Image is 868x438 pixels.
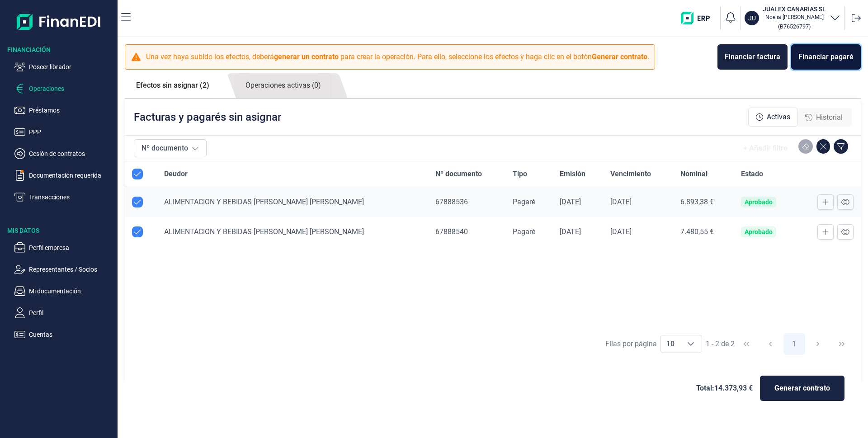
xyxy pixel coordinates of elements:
[748,14,756,23] p: JU
[134,110,281,124] p: Facturas y pagarés sin asignar
[778,23,811,30] small: Copiar cif
[14,170,114,181] button: Documentación requerida
[29,170,114,181] p: Documentación requerida
[745,228,773,235] div: Aprobado
[696,383,753,394] span: Total: 14.373,93 €
[29,192,114,203] p: Transacciones
[763,14,826,21] p: Noelia [PERSON_NAME]
[14,264,114,275] button: Representantes / Socios
[725,52,780,62] div: Financiar factura
[14,329,114,340] button: Cuentas
[791,44,861,70] button: Financiar pagaré
[767,112,790,122] span: Activas
[29,127,114,137] p: PPP
[763,5,826,14] h3: JUALEX CANARIAS SL
[29,286,114,297] p: Mi documentación
[29,105,114,116] p: Préstamos
[717,44,788,70] button: Financiar factura
[132,169,143,179] div: All items selected
[807,333,829,355] button: Next Page
[146,52,649,62] p: Una vez haya subido los efectos, deberá para crear la operación. Para ello, seleccione los efecto...
[132,197,143,207] div: Row Unselected null
[435,169,482,179] span: Nº documento
[745,198,773,206] div: Aprobado
[760,376,844,401] button: Generar contrato
[29,264,114,275] p: Representantes / Socios
[560,227,596,236] div: [DATE]
[680,198,726,207] div: 6.893,38 €
[164,198,364,206] span: ALIMENTACION Y BEBIDAS [PERSON_NAME] [PERSON_NAME]
[831,333,853,355] button: Last Page
[513,198,535,206] span: Pagaré
[513,227,535,236] span: Pagaré
[132,226,143,237] div: Row Unselected null
[741,169,763,179] span: Estado
[29,329,114,340] p: Cuentas
[560,198,596,207] div: [DATE]
[14,61,114,72] button: Poseer librador
[14,83,114,94] button: Operaciones
[592,52,647,61] b: Generar contrato
[680,227,726,236] div: 7.480,55 €
[164,227,364,236] span: ALIMENTACION Y BEBIDAS [PERSON_NAME] [PERSON_NAME]
[29,83,114,94] p: Operaciones
[274,52,339,61] b: generar un contrato
[560,169,585,179] span: Emisión
[610,227,665,236] div: [DATE]
[435,198,468,206] span: 67888536
[748,108,798,127] div: Activas
[29,242,114,253] p: Perfil empresa
[513,169,527,179] span: Tipo
[29,61,114,72] p: Poseer librador
[14,148,114,159] button: Cesión de contratos
[435,227,468,236] span: 67888540
[125,73,221,98] a: Efectos sin asignar (2)
[29,307,114,318] p: Perfil
[14,286,114,297] button: Mi documentación
[14,192,114,203] button: Transacciones
[706,340,735,348] span: 1 - 2 de 2
[680,169,708,179] span: Nominal
[774,383,830,394] span: Generar contrato
[610,169,651,179] span: Vencimiento
[745,5,840,32] button: JUJUALEX CANARIAS SLNoelia [PERSON_NAME](B76526797)
[798,52,854,62] div: Financiar pagaré
[661,335,680,353] span: 10
[798,108,850,127] div: Historial
[759,333,781,355] button: Previous Page
[14,105,114,116] button: Préstamos
[14,242,114,253] button: Perfil empresa
[14,127,114,137] button: PPP
[234,73,332,98] a: Operaciones activas (0)
[816,112,843,123] span: Historial
[134,139,207,157] button: Nº documento
[736,333,757,355] button: First Page
[680,335,702,353] div: Choose
[17,7,101,36] img: Logo de aplicación
[783,333,805,355] button: Page 1
[610,198,665,207] div: [DATE]
[164,169,188,179] span: Deudor
[605,339,657,349] div: Filas por página
[14,307,114,318] button: Perfil
[681,12,717,24] img: erp
[29,148,114,159] p: Cesión de contratos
